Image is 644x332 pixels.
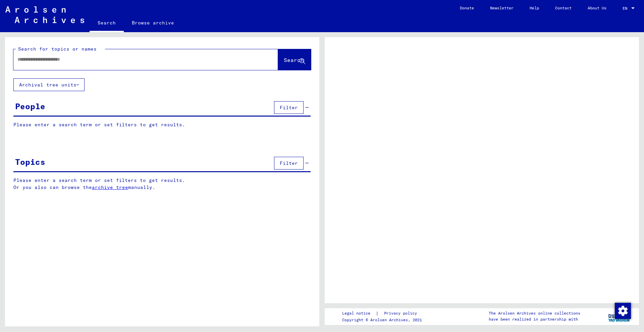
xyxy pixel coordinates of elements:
[489,310,580,316] p: The Arolsen Archives online collections
[615,303,631,319] img: Change consent
[13,121,311,128] p: Please enter a search term or set filters to get results.
[90,15,124,32] a: Search
[278,49,311,70] button: Search
[15,156,45,168] div: Topics
[274,157,304,170] button: Filter
[342,310,376,317] a: Legal notice
[5,6,84,23] img: Arolsen_neg.svg
[342,310,425,317] div: |
[18,46,97,52] mat-label: Search for topics or names
[280,105,298,111] span: Filter
[342,317,425,323] p: Copyright © Arolsen Archives, 2021
[379,310,425,317] a: Privacy policy
[13,177,311,191] p: Please enter a search term or set filters to get results. Or you also can browse the manually.
[13,78,85,91] button: Archival tree units
[274,101,304,114] button: Filter
[92,184,128,190] a: archive tree
[607,308,632,325] img: yv_logo.png
[15,100,45,112] div: People
[280,160,298,166] span: Filter
[489,316,580,322] p: have been realized in partnership with
[284,57,304,63] span: Search
[124,15,182,31] a: Browse archive
[623,6,630,11] span: EN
